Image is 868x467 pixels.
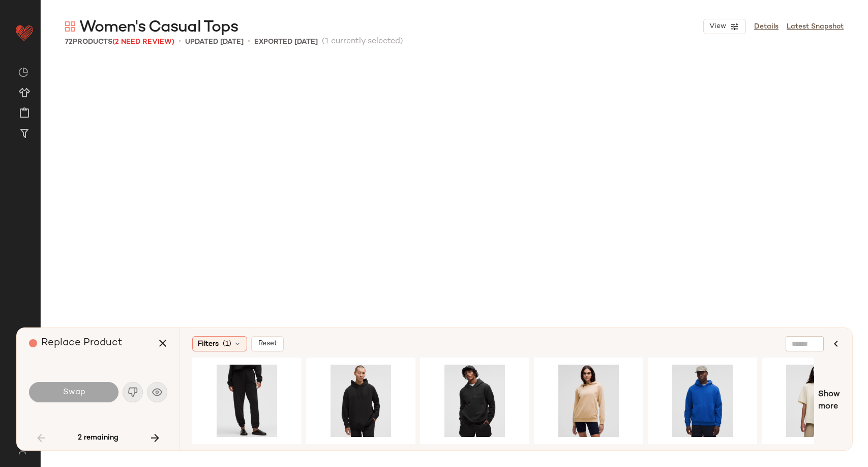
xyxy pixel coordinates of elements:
[79,17,238,38] span: Women's Casual Tops
[41,338,123,348] span: Replace Product
[754,21,779,32] a: Details
[651,365,754,437] img: LM3FMOS_069098_1
[18,67,28,77] img: svg%3e
[198,339,219,349] span: Filters
[310,365,412,437] img: LM3FDVS_0001_1
[178,36,181,48] span: •
[254,37,318,47] p: Exported [DATE]
[709,22,726,31] span: View
[185,37,244,47] p: updated [DATE]
[322,36,403,48] span: (1 currently selected)
[765,365,867,437] img: LW3JIHS_033454_1
[65,37,174,47] div: Products
[248,36,250,48] span: •
[537,365,640,437] img: LW3DAMS_044663_1
[65,38,73,46] span: 72
[12,447,32,455] img: svg%3e
[251,336,284,351] button: Reset
[787,21,844,32] a: Latest Snapshot
[424,365,526,437] img: LM3FVDS_0001_1
[112,38,174,46] span: (2 Need Review)
[703,19,746,34] button: View
[258,340,277,348] span: Reset
[196,365,298,437] img: LW5GY7S_0001_1
[223,339,231,349] span: (1)
[78,433,118,443] span: 2 remaining
[65,21,75,32] img: svg%3e
[14,22,35,43] img: heart_red.DM2ytmEG.svg
[818,389,840,413] span: Show more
